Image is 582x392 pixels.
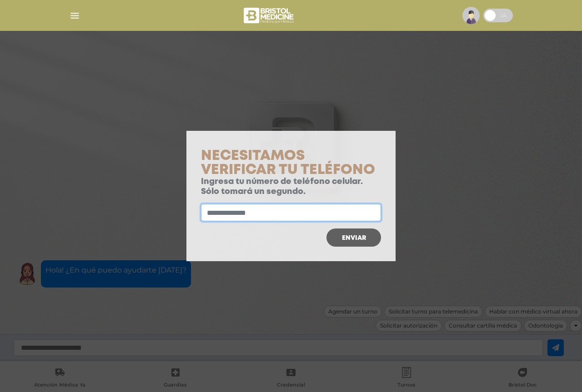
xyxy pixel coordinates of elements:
[69,10,80,21] img: Cober_menu-lines-white.svg
[201,150,375,176] span: Necesitamos verificar tu teléfono
[342,235,366,241] span: Enviar
[201,177,381,197] p: Ingresa tu número de teléfono celular. Sólo tomará un segundo.
[462,7,480,24] img: profile-placeholder.svg
[326,228,381,247] button: Enviar
[242,5,296,26] img: bristol-medicine-blanco.png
